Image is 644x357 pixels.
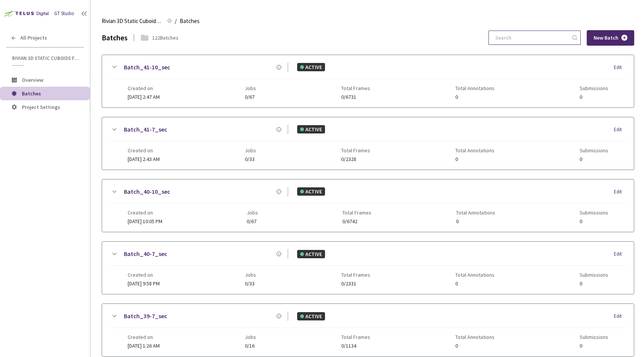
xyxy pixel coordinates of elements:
[180,17,200,26] span: Batches
[245,147,256,153] span: Jobs
[580,156,608,162] span: 0
[128,280,160,287] span: [DATE] 9:58 PM
[341,281,370,287] span: 0/2331
[456,210,495,216] span: Total Annotations
[341,94,370,100] span: 0/6731
[247,219,258,224] span: 0/67
[455,147,494,153] span: Total Annotations
[128,85,160,91] span: Created on
[128,334,160,340] span: Created on
[128,210,162,216] span: Created on
[102,117,634,170] div: Batch_41-7_secACTIVEEditCreated on[DATE] 2:43 AMJobs0/33Total Frames0/2328Total Annotations0Submi...
[297,63,325,71] div: ACTIVE
[297,187,325,196] div: ACTIVE
[20,35,47,41] span: All Projects
[102,242,634,294] div: Batch_40-7_secACTIVEEditCreated on[DATE] 9:58 PMJobs0/33Total Frames0/2331Total Annotations0Submi...
[245,272,256,278] span: Jobs
[102,17,163,26] span: Rivian 3D Static Cuboids fixed[2024-25]
[102,55,634,107] div: Batch_41-10_secACTIVEEditCreated on[DATE] 2:47 AMJobs0/67Total Frames0/6731Total Annotations0Subm...
[175,17,177,26] li: /
[22,77,43,83] span: Overview
[455,94,494,100] span: 0
[152,34,179,42] div: 122 Batches
[580,272,608,278] span: Submissions
[455,85,494,91] span: Total Annotations
[128,218,162,225] span: [DATE] 10:05 PM
[341,85,370,91] span: Total Frames
[22,104,60,110] span: Project Settings
[297,125,325,133] div: ACTIVE
[124,187,170,196] a: Batch_40-10_sec
[245,281,256,287] span: 0/33
[580,85,608,91] span: Submissions
[580,343,608,349] span: 0
[245,85,256,91] span: Jobs
[455,281,494,287] span: 0
[341,334,370,340] span: Total Frames
[128,93,160,100] span: [DATE] 2:47 AM
[128,342,160,349] span: [DATE] 1:26 AM
[54,10,74,17] div: GT Studio
[455,343,494,349] span: 0
[342,219,371,224] span: 0/6742
[297,312,325,320] div: ACTIVE
[245,156,256,162] span: 0/33
[124,311,167,321] a: Batch_39-7_sec
[580,219,608,224] span: 0
[580,210,608,216] span: Submissions
[102,32,128,43] div: Batches
[455,272,494,278] span: Total Annotations
[247,210,258,216] span: Jobs
[245,343,256,349] span: 0/16
[614,313,626,320] div: Edit
[594,35,618,41] span: New Batch
[580,281,608,287] span: 0
[341,147,370,153] span: Total Frames
[128,156,160,162] span: [DATE] 2:43 AM
[580,147,608,153] span: Submissions
[456,219,495,224] span: 0
[614,250,626,258] div: Edit
[341,156,370,162] span: 0/2328
[12,55,79,61] span: Rivian 3D Static Cuboids fixed[2024-25]
[614,188,626,196] div: Edit
[580,94,608,100] span: 0
[297,250,325,258] div: ACTIVE
[342,210,371,216] span: Total Frames
[341,272,370,278] span: Total Frames
[580,334,608,340] span: Submissions
[102,179,634,232] div: Batch_40-10_secACTIVEEditCreated on[DATE] 10:05 PMJobs0/67Total Frames0/6742Total Annotations0Sub...
[341,343,370,349] span: 0/1134
[491,31,571,44] input: Search
[245,94,256,100] span: 0/67
[614,64,626,71] div: Edit
[22,90,41,97] span: Batches
[102,304,634,356] div: Batch_39-7_secACTIVEEditCreated on[DATE] 1:26 AMJobs0/16Total Frames0/1134Total Annotations0Submi...
[128,147,160,153] span: Created on
[128,272,160,278] span: Created on
[245,334,256,340] span: Jobs
[455,334,494,340] span: Total Annotations
[455,156,494,162] span: 0
[614,126,626,133] div: Edit
[124,63,170,72] a: Batch_41-10_sec
[124,125,167,134] a: Batch_41-7_sec
[124,249,167,259] a: Batch_40-7_sec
